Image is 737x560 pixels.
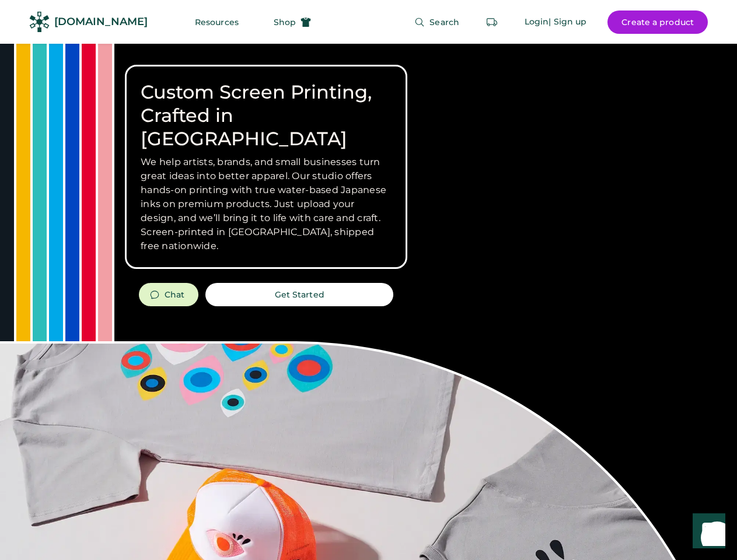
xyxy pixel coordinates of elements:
span: Shop [274,18,296,26]
span: Search [429,18,459,26]
button: Search [400,10,473,34]
div: [DOMAIN_NAME] [54,15,148,29]
h3: We help artists, brands, and small businesses turn great ideas into better apparel. Our studio of... [141,155,392,253]
img: Rendered Logo - Screens [29,12,50,32]
button: Retrieve an order [480,10,504,34]
div: Login [525,16,549,28]
iframe: Front Chat [682,508,732,558]
button: Resources [181,10,253,34]
button: Create a product [607,10,708,34]
button: Chat [139,283,198,306]
div: | Sign up [549,16,586,28]
button: Get Started [205,283,393,306]
button: Shop [260,10,325,34]
h1: Custom Screen Printing, Crafted in [GEOGRAPHIC_DATA] [141,80,392,150]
